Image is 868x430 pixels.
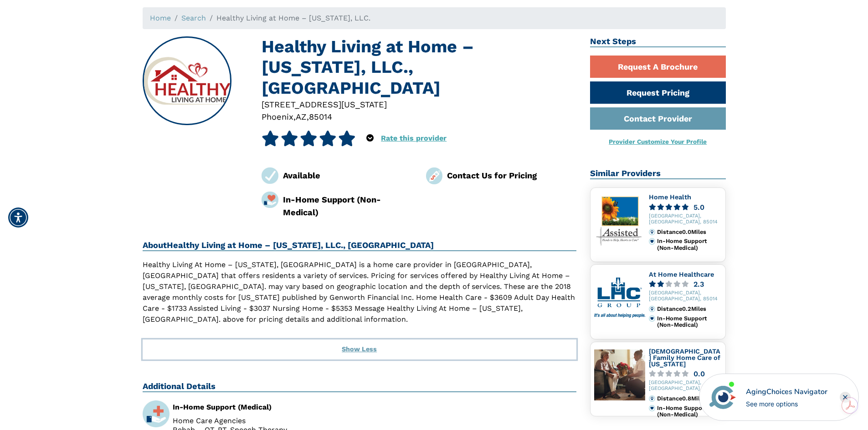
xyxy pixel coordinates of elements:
div: AgingChoices Navigator [746,386,827,397]
img: distance.svg [649,306,655,312]
a: 0.0 [649,370,722,377]
h1: Healthy Living at Home – [US_STATE], LLC., [GEOGRAPHIC_DATA] [262,36,576,98]
div: [GEOGRAPHIC_DATA], [GEOGRAPHIC_DATA], 85014 [649,290,722,302]
div: [STREET_ADDRESS][US_STATE] [262,98,576,111]
div: 2.3 [693,281,704,288]
img: primary.svg [649,405,655,411]
h2: Next Steps [590,36,726,47]
div: 5.0 [693,204,704,211]
a: Search [181,14,206,22]
a: 2.3 [649,281,722,288]
span: Phoenix [262,112,293,121]
nav: breadcrumb [143,7,726,29]
button: Show Less [143,339,577,359]
span: AZ [296,112,307,121]
a: Request Pricing [590,81,726,104]
div: Available [283,169,412,182]
img: distance.svg [649,229,655,235]
a: 5.0 [649,204,722,211]
img: primary.svg [649,238,655,244]
a: Contact Provider [590,107,726,130]
h2: Similar Providers [590,168,726,179]
div: Accessibility Menu [8,207,28,228]
a: Rate this provider [381,134,447,142]
div: In-Home Support (Non-Medical) [657,405,721,418]
img: Healthy Living at Home – Arizona, LLC., Phoenix AZ [143,57,231,105]
div: [GEOGRAPHIC_DATA], [GEOGRAPHIC_DATA], 85006 [649,380,722,392]
p: Healthy Living At Home – [US_STATE], [GEOGRAPHIC_DATA] is a home care provider in [GEOGRAPHIC_DAT... [143,259,577,325]
div: Distance 0.0 Miles [657,229,721,235]
a: [DEMOGRAPHIC_DATA] Family Home Care of [US_STATE] [649,348,720,367]
li: Home Care Agencies [173,417,353,425]
div: In-Home Support (Non-Medical) [657,238,721,251]
div: In-Home Support (Non-Medical) [657,315,721,329]
div: [GEOGRAPHIC_DATA], [GEOGRAPHIC_DATA], 85014 [649,213,722,225]
div: Contact Us for Pricing [447,169,576,182]
div: Distance 0.2 Miles [657,306,721,312]
div: In-Home Support (Non-Medical) [283,193,412,218]
a: Home Health [649,193,691,201]
h2: About Healthy Living at Home – [US_STATE], LLC., [GEOGRAPHIC_DATA] [143,240,577,251]
a: Request A Brochure [590,56,726,78]
span: , [307,112,309,121]
img: primary.svg [649,315,655,322]
img: avatar [707,382,738,413]
div: 0.0 [693,370,705,377]
div: Popover trigger [366,131,374,146]
h2: Additional Details [143,381,577,392]
div: See more options [746,399,827,409]
a: Provider Customize Your Profile [609,138,707,145]
span: Healthy Living at Home – [US_STATE], LLC. [216,14,370,22]
img: distance.svg [649,395,655,402]
a: Home [150,14,171,22]
a: At Home Healthcare [649,271,714,278]
span: , [293,112,296,121]
div: Distance 0.8 Miles [657,395,721,402]
div: Close [840,392,851,403]
div: 85014 [309,111,332,123]
div: In-Home Support (Medical) [173,404,353,411]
